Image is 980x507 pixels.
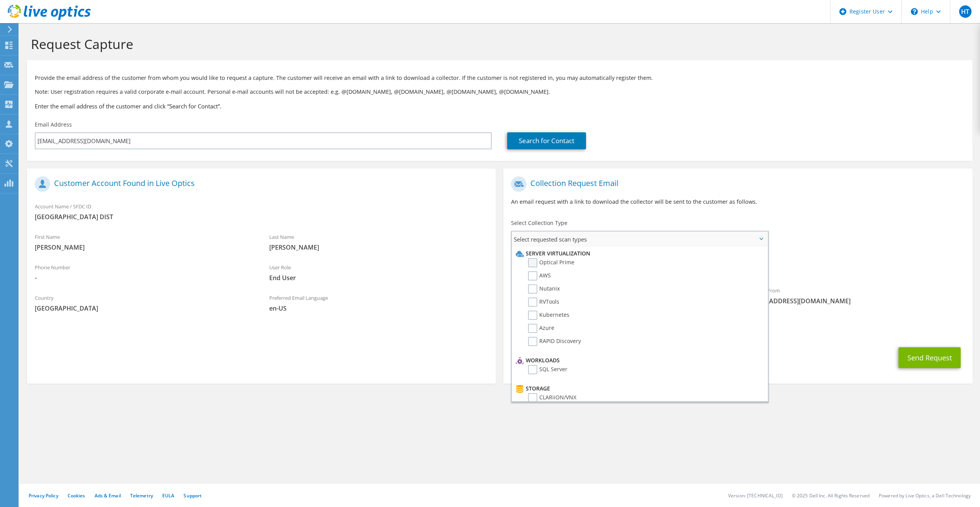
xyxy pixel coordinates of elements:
[511,176,960,192] h1: Collection Request Email
[27,259,262,286] div: Phone Number
[269,304,488,313] span: en-US
[35,274,254,282] span: -
[27,290,262,316] div: Country
[27,198,496,225] div: Account Name / SFDC ID
[130,492,153,499] a: Telemetry
[528,284,560,294] label: Nutanix
[514,249,763,258] li: Server Virtualization
[503,282,738,309] div: To
[738,282,972,309] div: Sender & From
[262,290,496,316] div: Preferred Email Language
[528,297,559,307] label: RVTools
[162,492,174,499] a: EULA
[911,8,918,15] svg: \n
[514,384,763,393] li: Storage
[528,271,551,281] label: AWS
[511,219,567,227] label: Select Collection Type
[528,324,554,333] label: Azure
[792,492,870,499] li: © 2025 Dell Inc. All Rights Reserved
[728,492,783,499] li: Version: [TECHNICAL_ID]
[528,393,576,402] label: CLARiiON/VNX
[95,492,121,499] a: Ads & Email
[29,492,58,499] a: Privacy Policy
[269,274,488,282] span: End User
[512,232,767,247] span: Select requested scan types
[35,243,254,252] span: [PERSON_NAME]
[35,74,965,82] p: Provide the email address of the customer from whom you would like to request a capture. The cust...
[879,492,971,499] li: Powered by Live Optics, a Dell Technology
[528,258,574,267] label: Optical Prime
[262,259,496,286] div: User Role
[959,5,972,18] span: HT
[528,311,569,320] label: Kubernetes
[269,243,488,252] span: [PERSON_NAME]
[31,36,965,52] h1: Request Capture
[35,88,965,96] p: Note: User registration requires a valid corporate e-mail account. Personal e-mail accounts will ...
[528,337,581,346] label: RAPID Discovery
[35,304,254,313] span: [GEOGRAPHIC_DATA]
[507,132,586,149] a: Search for Contact
[514,356,763,365] li: Workloads
[898,347,961,368] button: Send Request
[528,365,567,374] label: SQL Server
[183,492,202,499] a: Support
[503,313,972,340] div: CC & Reply To
[27,229,262,255] div: First Name
[35,176,484,192] h1: Customer Account Found in Live Optics
[511,198,964,206] p: An email request with a link to download the collector will be sent to the customer as follows.
[68,492,85,499] a: Cookies
[503,250,972,279] div: Requested Collections
[35,121,72,128] label: Email Address
[262,229,496,255] div: Last Name
[35,213,488,221] span: [GEOGRAPHIC_DATA] DIST
[746,297,965,305] span: [EMAIL_ADDRESS][DOMAIN_NAME]
[35,102,965,110] h3: Enter the email address of the customer and click “Search for Contact”.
